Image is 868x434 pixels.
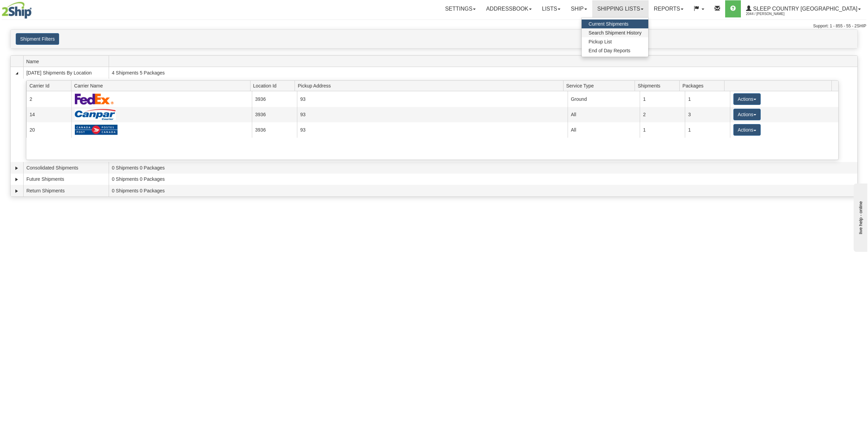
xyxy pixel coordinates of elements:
[852,182,867,252] iframe: chat widget
[13,188,20,194] a: Expand
[751,6,857,12] span: Sleep Country [GEOGRAPHIC_DATA]
[638,80,679,91] span: Shipments
[481,0,537,17] a: Addressbook
[588,30,641,36] span: Search Shipment History
[23,67,109,79] td: [DATE] Shipments By Location
[252,91,297,107] td: 3936
[297,122,568,138] td: 93
[297,107,568,122] td: 93
[582,37,648,46] a: Pickup List
[685,107,730,122] td: 3
[685,91,730,107] td: 1
[741,0,866,17] a: Sleep Country [GEOGRAPHIC_DATA] 2044 / [PERSON_NAME]
[26,91,71,107] td: 2
[23,174,109,185] td: Future Shipments
[74,80,250,91] span: Carrier Name
[568,91,640,107] td: Ground
[733,124,761,136] button: Actions
[109,162,857,174] td: 0 Shipments 0 Packages
[566,0,592,17] a: Ship
[733,93,761,105] button: Actions
[2,23,866,29] div: Support: 1 - 855 - 55 - 2SHIP
[582,19,648,28] a: Current Shipments
[13,176,20,183] a: Expand
[252,107,297,122] td: 3936
[2,2,32,19] img: logo2044.jpg
[582,46,648,55] a: End of Day Reports
[746,11,797,17] span: 2044 / [PERSON_NAME]
[640,122,685,138] td: 1
[109,174,857,185] td: 0 Shipments 0 Packages
[109,67,857,79] td: 4 Shipments 5 Packages
[75,93,114,105] img: FedEx Express®
[649,0,689,17] a: Reports
[75,109,116,120] img: Canpar
[13,165,20,172] a: Expand
[640,91,685,107] td: 1
[537,0,566,17] a: Lists
[592,0,649,17] a: Shipping lists
[5,6,63,11] div: live help - online
[23,162,109,174] td: Consolidated Shipments
[109,185,857,196] td: 0 Shipments 0 Packages
[23,185,109,196] td: Return Shipments
[26,56,109,67] span: Name
[588,39,612,44] span: Pickup List
[682,80,724,91] span: Packages
[75,124,118,135] img: Canada Post
[640,107,685,122] td: 2
[29,80,71,91] span: Carrier Id
[298,80,563,91] span: Pickup Address
[568,122,640,138] td: All
[253,80,295,91] span: Location Id
[297,91,568,107] td: 93
[252,122,297,138] td: 3936
[685,122,730,138] td: 1
[588,48,630,53] span: End of Day Reports
[16,33,59,45] button: Shipment Filters
[26,107,71,122] td: 14
[582,28,648,37] a: Search Shipment History
[13,70,20,77] a: Collapse
[440,0,481,17] a: Settings
[733,109,761,120] button: Actions
[588,21,628,27] span: Current Shipments
[568,107,640,122] td: All
[566,80,635,91] span: Service Type
[26,122,71,138] td: 20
